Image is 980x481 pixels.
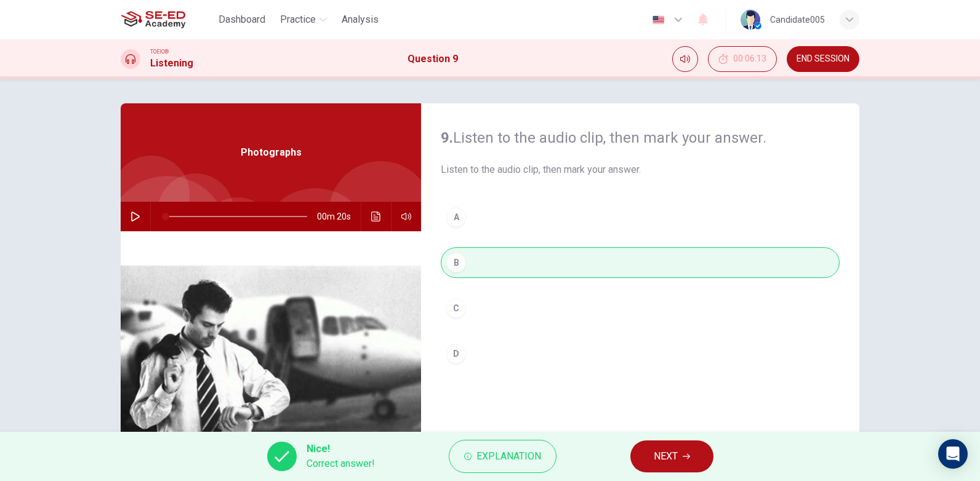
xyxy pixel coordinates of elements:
[441,162,840,177] span: Listen to the audio clip, then mark your answer.
[121,7,214,32] a: SE-ED Academy logo
[241,145,302,160] span: Photographs
[441,128,840,148] h4: Listen to the audio clip, then mark your answer.
[337,9,384,31] button: Analysis
[219,12,265,27] span: Dashboard
[741,10,760,30] img: Profile picture
[797,54,849,64] span: END SESSION
[449,440,556,473] button: Explanation
[280,12,316,27] span: Practice
[342,12,379,27] span: Analysis
[651,15,666,25] img: en
[708,46,777,72] button: 00:06:13
[121,7,185,32] img: SE-ED Academy logo
[150,56,193,71] h1: Listening
[307,456,375,471] span: Correct answer!
[654,448,678,465] span: NEXT
[708,46,777,72] div: Hide
[307,442,375,456] span: Nice!
[441,129,453,146] strong: 9.
[733,54,766,64] span: 00:06:13
[630,440,713,472] button: NEXT
[275,9,332,31] button: Practice
[672,46,698,72] div: Mute
[214,9,270,31] button: Dashboard
[770,12,825,27] div: Candidate005
[938,439,968,469] div: Open Intercom Messenger
[317,202,361,231] span: 00m 20s
[787,46,859,72] button: END SESSION
[408,52,458,66] h1: Question 9
[366,202,386,231] button: Click to see the audio transcription
[150,47,169,56] span: TOEIC®
[476,448,541,465] span: Explanation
